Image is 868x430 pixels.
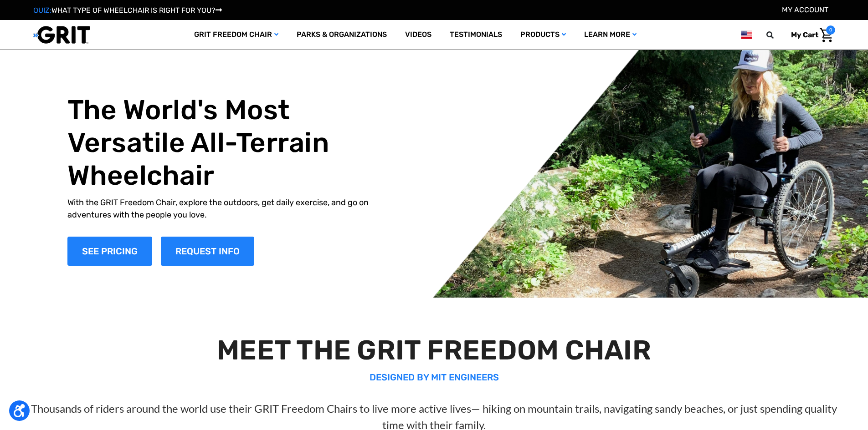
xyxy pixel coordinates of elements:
[33,6,222,15] a: QUIZ:WHAT TYPE OF WHEELCHAIR IS RIGHT FOR YOU?
[791,30,818,39] span: My Cart
[67,237,152,266] a: Shop Now
[770,25,784,45] input: Search
[33,6,51,15] span: QUIZ:
[22,334,847,367] h2: MEET THE GRIT FREEDOM CHAIR
[67,94,389,192] h1: The World's Most Versatile All-Terrain Wheelchair
[511,20,575,50] a: Products
[441,20,511,50] a: Testimonials
[33,25,90,44] img: GRIT All-Terrain Wheelchair and Mobility Equipment
[185,20,288,50] a: GRIT Freedom Chair
[22,370,847,384] p: DESIGNED BY MIT ENGINEERS
[396,20,441,50] a: Videos
[575,20,646,50] a: Learn More
[782,5,828,14] a: Account
[67,197,389,221] p: With the GRIT Freedom Chair, explore the outdoors, get daily exercise, and go on adventures with ...
[161,237,254,266] a: Slide number 1, Request Information
[784,25,835,45] a: Cart with 0 items
[826,25,835,35] span: 0
[741,29,752,40] img: us.png
[820,28,833,42] img: Cart
[288,20,396,50] a: Parks & Organizations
